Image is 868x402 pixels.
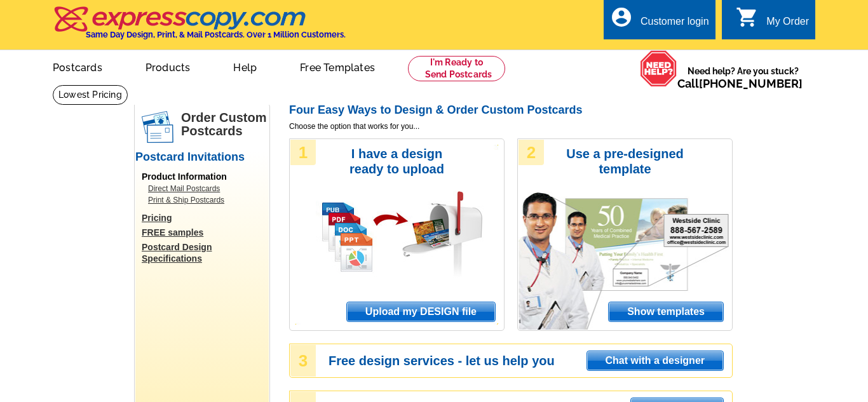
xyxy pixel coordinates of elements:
a: Pricing [142,212,269,224]
span: Product Information [142,171,227,182]
h2: Postcard Invitations [135,151,269,164]
a: Same Day Design, Print, & Mail Postcards. Over 1 Million Customers. [53,15,346,39]
div: 2 [519,140,544,165]
a: Chat with a designer [587,351,724,371]
i: shopping_cart [736,6,759,29]
span: Call [677,77,803,90]
a: Free Templates [280,51,395,81]
a: Direct Mail Postcards [148,183,262,194]
a: Upload my DESIGN file [346,302,496,322]
a: Postcards [32,51,123,81]
a: Postcard Design Specifications [142,241,269,264]
a: account_circle Customer login [610,14,709,30]
h4: Same Day Design, Print, & Mail Postcards. Over 1 Million Customers. [86,30,346,39]
span: Show templates [609,302,723,321]
a: shopping_cart My Order [736,14,809,30]
div: Customer login [641,16,709,34]
span: Upload my DESIGN file [347,302,495,321]
i: account_circle [610,6,633,29]
a: [PHONE_NUMBER] [699,77,803,90]
h2: Four Easy Ways to Design & Order Custom Postcards [289,104,733,117]
img: postcards.png [142,111,173,143]
a: Help [213,51,277,81]
a: FREE samples [142,227,269,238]
div: 1 [290,140,316,165]
span: Need help? Are you stuck? [677,65,809,90]
span: Choose the option that works for you... [289,121,733,132]
div: 3 [290,345,316,377]
span: Chat with a designer [587,351,723,370]
div: My Order [766,16,809,34]
a: Show templates [608,302,724,322]
a: Products [125,51,211,81]
h3: Free design services - let us help you [329,355,731,366]
img: help [640,50,677,87]
h3: I have a design ready to upload [332,146,462,177]
a: Print & Ship Postcards [148,194,262,206]
h1: Order Custom Postcards [181,111,269,138]
h3: Use a pre-designed template [560,146,690,177]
